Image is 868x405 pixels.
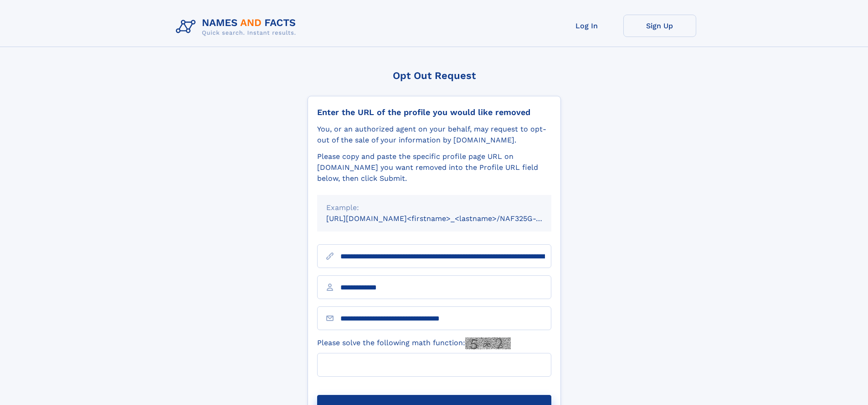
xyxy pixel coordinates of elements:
[550,15,623,37] a: Log In
[308,70,561,81] div: Opt Out Request
[172,15,303,39] img: Logo Names and Facts
[326,202,542,213] div: Example:
[317,151,551,184] div: Please copy and paste the specific profile page URL on [DOMAIN_NAME] you want removed into the Pr...
[317,107,551,117] div: Enter the URL of the profile you would like removed
[326,214,569,223] small: [URL][DOMAIN_NAME]<firstname>_<lastname>/NAF325G-xxxxxxxx
[317,124,551,146] div: You, or an authorized agent on your behalf, may request to opt-out of the sale of your informatio...
[623,15,696,37] a: Sign Up
[317,337,511,349] label: Please solve the following math function:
